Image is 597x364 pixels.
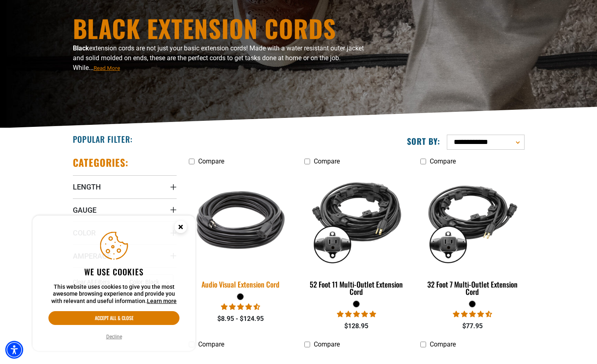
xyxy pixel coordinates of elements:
span: Compare [314,157,340,165]
span: Compare [198,340,224,348]
summary: Gauge [73,198,177,221]
span: 4.74 stars [453,310,492,318]
span: extension cords are not just your basic extension cords! Made with a water resistant outer jacket... [73,44,364,72]
summary: Length [73,175,177,198]
span: Length [73,182,101,192]
div: 52 Foot 11 Multi-Outlet Extension Cord [304,281,408,295]
span: Read More [94,65,120,71]
span: Gauge [73,205,96,215]
img: black [184,168,297,272]
img: black [421,173,524,267]
div: Audio Visual Extension Cord [189,281,293,288]
a: black 32 Foot 7 Multi-Outlet Extension Cord [420,169,524,300]
div: $128.95 [304,321,408,331]
h2: We use cookies [48,266,179,277]
span: Compare [430,340,456,348]
div: Accessibility Menu [5,341,23,359]
span: Compare [198,157,224,165]
div: 32 Foot 7 Multi-Outlet Extension Cord [420,281,524,295]
span: Compare [430,157,456,165]
a: black Audio Visual Extension Cord [189,169,293,293]
div: $77.95 [420,321,524,331]
a: black 52 Foot 11 Multi-Outlet Extension Cord [304,169,408,300]
h2: Categories: [73,156,129,169]
button: Accept all & close [48,311,179,325]
span: 4.73 stars [221,303,260,311]
aside: Cookie Consent [33,216,195,351]
button: Decline [104,333,125,341]
img: black [305,173,408,267]
a: This website uses cookies to give you the most awesome browsing experience and provide you with r... [147,298,177,304]
p: This website uses cookies to give you the most awesome browsing experience and provide you with r... [48,283,179,305]
div: $8.95 - $124.95 [189,314,293,324]
span: 4.95 stars [337,310,376,318]
b: Black [73,44,89,52]
h1: Black Extension Cords [73,16,370,40]
h2: Popular Filter: [73,134,133,144]
span: Compare [314,340,340,348]
label: Sort by: [407,136,440,146]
